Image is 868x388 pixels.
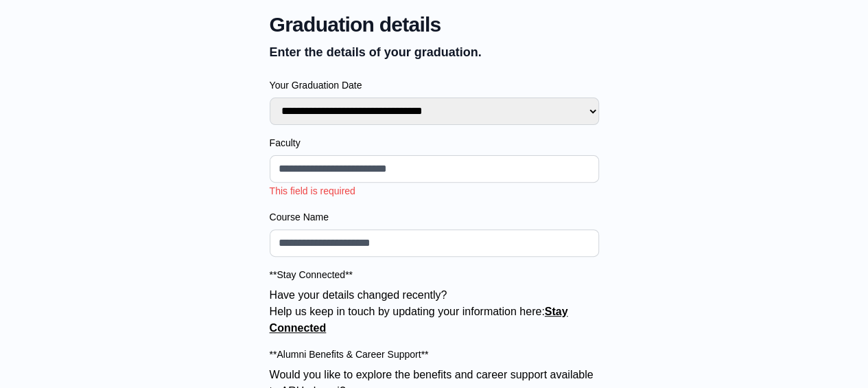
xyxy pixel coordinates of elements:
span: Graduation details [270,12,599,37]
span: This field is required [270,185,355,196]
label: Your Graduation Date [270,78,599,92]
a: Stay Connected [270,306,568,334]
p: Have your details changed recently? Help us keep in touch by updating your information here: [270,287,599,336]
label: Course Name [270,210,599,224]
p: Enter the details of your graduation. [270,43,599,62]
label: **Alumni Benefits & Career Support** [270,347,599,361]
label: Faculty [270,136,599,150]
